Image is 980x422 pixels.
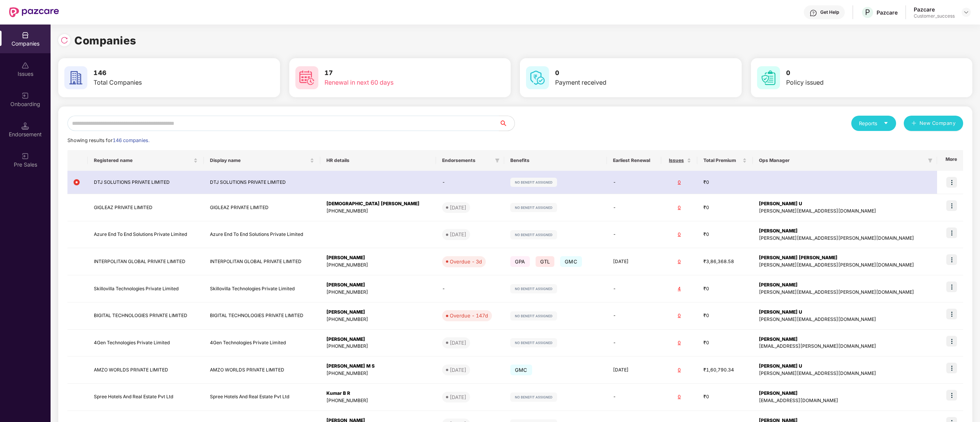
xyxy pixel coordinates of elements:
td: Skillovilla Technologies Private Limited [88,275,204,303]
img: svg+xml;base64,PHN2ZyBpZD0iSXNzdWVzX2Rpc2FibGVkIiB4bWxucz0iaHR0cDovL3d3dy53My5vcmcvMjAwMC9zdmciIH... [21,62,29,69]
div: [PHONE_NUMBER] [326,262,430,269]
th: Issues [661,150,698,171]
h3: 17 [324,68,462,78]
div: ₹1,60,790.34 [703,366,747,374]
td: GIGLEAZ PRIVATE LIMITED [88,194,204,221]
div: Policy issued [786,78,924,87]
img: svg+xml;base64,PHN2ZyB4bWxucz0iaHR0cDovL3d3dy53My5vcmcvMjAwMC9zdmciIHdpZHRoPSIxMjIiIGhlaWdodD0iMj... [510,230,557,239]
div: 0 [667,179,692,186]
div: [PERSON_NAME] [326,254,430,262]
th: Earliest Renewal [607,150,661,171]
td: - [607,171,661,194]
div: [PERSON_NAME] [759,281,931,289]
span: filter [928,158,932,163]
td: - [607,275,661,303]
div: ₹0 [703,312,747,319]
div: 0 [667,312,692,319]
div: Overdue - 147d [450,312,488,319]
div: [DATE] [450,366,466,374]
div: [PERSON_NAME] U [759,363,931,370]
div: Overdue - 3d [450,258,482,265]
td: - [607,221,661,249]
span: GMC [510,365,532,375]
div: [PERSON_NAME] M S [326,363,430,370]
th: Total Premium [697,150,753,171]
span: plus [911,121,916,127]
div: [PERSON_NAME] [326,281,430,289]
button: search [499,116,515,131]
div: ₹0 [703,285,747,293]
img: svg+xml;base64,PHN2ZyB4bWxucz0iaHR0cDovL3d3dy53My5vcmcvMjAwMC9zdmciIHdpZHRoPSI2MCIgaGVpZ2h0PSI2MC... [64,66,87,89]
td: Azure End To End Solutions Private Limited [88,221,204,249]
div: [PERSON_NAME][EMAIL_ADDRESS][PERSON_NAME][DOMAIN_NAME] [759,262,931,269]
img: svg+xml;base64,PHN2ZyB4bWxucz0iaHR0cDovL3d3dy53My5vcmcvMjAwMC9zdmciIHdpZHRoPSI2MCIgaGVpZ2h0PSI2MC... [526,66,549,89]
div: [PHONE_NUMBER] [326,397,430,404]
div: 0 [667,366,692,374]
td: - [436,171,504,194]
div: [PHONE_NUMBER] [326,289,430,296]
span: Registered name [94,157,192,164]
div: ₹0 [703,204,747,211]
img: svg+xml;base64,PHN2ZyB4bWxucz0iaHR0cDovL3d3dy53My5vcmcvMjAwMC9zdmciIHdpZHRoPSIxMjIiIGhlaWdodD0iMj... [510,311,557,321]
div: [PERSON_NAME] [326,309,430,316]
div: [PERSON_NAME] [326,336,430,343]
div: Customer_success [914,13,955,19]
img: svg+xml;base64,PHN2ZyB4bWxucz0iaHR0cDovL3d3dy53My5vcmcvMjAwMC9zdmciIHdpZHRoPSIxMjIiIGhlaWdodD0iMj... [510,203,557,212]
span: Ops Manager [759,157,924,164]
td: BIGITAL TECHNOLOGIES PRIVATE LIMITED [88,303,204,330]
div: Pazcare [914,6,955,13]
span: Showing results for [67,137,149,143]
div: ₹0 [703,339,747,347]
div: [PERSON_NAME][EMAIL_ADDRESS][DOMAIN_NAME] [759,208,931,215]
div: [PHONE_NUMBER] [326,208,430,215]
td: BIGITAL TECHNOLOGIES PRIVATE LIMITED [204,303,320,330]
h3: 0 [786,68,924,78]
td: GIGLEAZ PRIVATE LIMITED [204,194,320,221]
span: GMC [560,256,582,267]
span: filter [495,158,500,163]
td: - [607,384,661,411]
span: caret-down [883,121,888,126]
th: HR details [320,150,436,171]
td: - [607,194,661,221]
span: Display name [210,157,308,164]
div: Payment received [555,78,693,87]
td: Skillovilla Technologies Private Limited [204,275,320,303]
th: Registered name [88,150,204,171]
span: search [499,120,515,126]
div: Reports [859,119,888,127]
span: 146 companies. [113,137,149,143]
td: AMZO WORLDS PRIVATE LIMITED [88,357,204,384]
div: Pazcare [877,9,898,16]
span: filter [493,156,501,165]
div: [EMAIL_ADDRESS][PERSON_NAME][DOMAIN_NAME] [759,343,931,350]
div: [PHONE_NUMBER] [326,316,430,323]
img: svg+xml;base64,PHN2ZyB4bWxucz0iaHR0cDovL3d3dy53My5vcmcvMjAwMC9zdmciIHdpZHRoPSIxMjIiIGhlaWdodD0iMj... [510,393,557,402]
div: [DATE] [450,393,466,401]
h1: Companies [74,32,136,49]
img: svg+xml;base64,PHN2ZyB3aWR0aD0iMjAiIGhlaWdodD0iMjAiIHZpZXdCb3g9IjAgMCAyMCAyMCIgZmlsbD0ibm9uZSIgeG... [21,92,29,100]
div: [PERSON_NAME][EMAIL_ADDRESS][DOMAIN_NAME] [759,316,931,323]
span: filter [926,156,934,165]
td: AMZO WORLDS PRIVATE LIMITED [204,357,320,384]
div: 0 [667,393,692,401]
div: Get Help [820,9,839,15]
div: [EMAIL_ADDRESS][DOMAIN_NAME] [759,397,931,404]
td: Azure End To End Solutions Private Limited [204,221,320,249]
img: icon [946,363,957,373]
img: svg+xml;base64,PHN2ZyB4bWxucz0iaHR0cDovL3d3dy53My5vcmcvMjAwMC9zdmciIHdpZHRoPSIxMiIgaGVpZ2h0PSIxMi... [74,179,80,185]
div: [PERSON_NAME] U [759,309,931,316]
div: Renewal in next 60 days [324,78,462,87]
div: ₹0 [703,179,747,186]
div: 0 [667,231,692,238]
td: - [607,303,661,330]
img: New Pazcare Logo [9,7,59,17]
td: INTERPOLITAN GLOBAL PRIVATE LIMITED [204,248,320,275]
img: icon [946,309,957,319]
td: INTERPOLITAN GLOBAL PRIVATE LIMITED [88,248,204,275]
div: 0 [667,204,692,211]
img: svg+xml;base64,PHN2ZyB4bWxucz0iaHR0cDovL3d3dy53My5vcmcvMjAwMC9zdmciIHdpZHRoPSIxMjIiIGhlaWdodD0iMj... [510,338,557,347]
td: DTJ SOLUTIONS PRIVATE LIMITED [204,171,320,194]
span: GTL [536,256,555,267]
div: ₹0 [703,393,747,401]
